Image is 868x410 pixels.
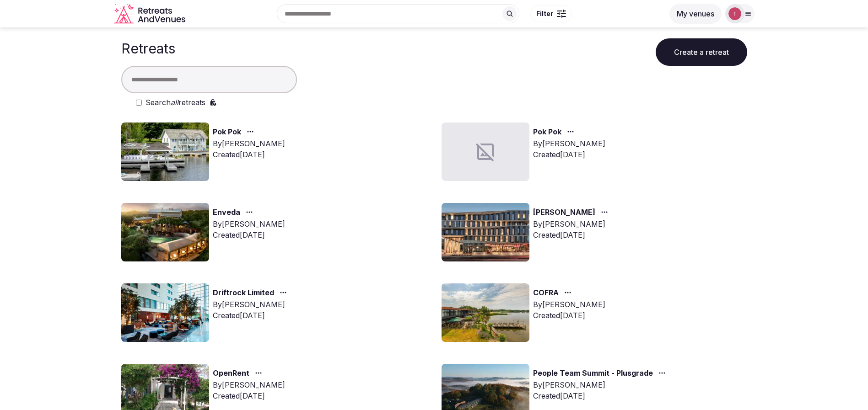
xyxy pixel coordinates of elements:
[121,283,209,342] img: Top retreat image for the retreat: Driftrock Limited
[533,390,669,401] div: Created [DATE]
[533,299,605,310] div: By [PERSON_NAME]
[213,229,285,240] div: Created [DATE]
[213,310,291,321] div: Created [DATE]
[533,310,605,321] div: Created [DATE]
[121,203,209,261] img: Top retreat image for the retreat: Enveda
[728,7,741,20] img: Thiago Martins
[533,207,595,218] a: [PERSON_NAME]
[213,367,249,379] a: OpenRent
[656,38,747,66] button: Create a retreat
[533,126,561,138] a: Pok Pok
[533,229,612,240] div: Created [DATE]
[213,390,285,401] div: Created [DATE]
[669,4,722,24] button: My venues
[669,9,722,18] a: My venues
[213,138,285,149] div: By [PERSON_NAME]
[121,122,209,181] img: Top retreat image for the retreat: Pok Pok
[213,379,285,390] div: By [PERSON_NAME]
[114,4,187,24] a: Visit the homepage
[533,379,669,390] div: By [PERSON_NAME]
[533,367,653,379] a: People Team Summit - Plusgrade
[213,207,240,218] a: Enveda
[146,97,205,108] label: Search retreats
[213,126,241,138] a: Pok Pok
[213,218,285,229] div: By [PERSON_NAME]
[533,138,605,149] div: By [PERSON_NAME]
[442,203,529,261] img: Top retreat image for the retreat: Marit Lloyd
[530,5,572,22] button: Filter
[536,9,553,18] span: Filter
[213,149,285,160] div: Created [DATE]
[121,40,175,57] h1: Retreats
[533,149,605,160] div: Created [DATE]
[442,283,529,342] img: Top retreat image for the retreat: COFRA
[533,287,559,299] a: COFRA
[213,287,274,299] a: Driftrock Limited
[171,98,178,107] em: all
[213,299,291,310] div: By [PERSON_NAME]
[114,4,187,24] svg: Retreats and Venues company logo
[533,218,612,229] div: By [PERSON_NAME]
